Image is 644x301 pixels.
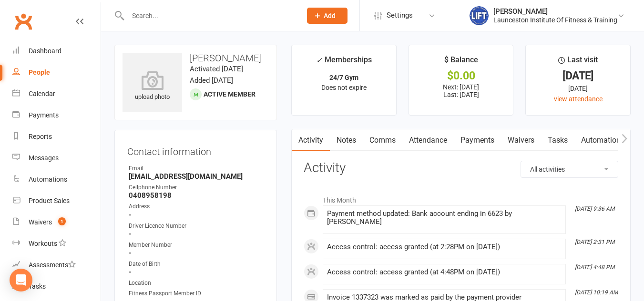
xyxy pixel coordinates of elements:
[330,129,363,151] a: Notes
[329,74,358,81] strong: 24/7 Gym
[316,54,372,71] div: Memberships
[129,241,264,250] div: Member Number
[12,190,101,212] a: Product Sales
[129,202,264,211] div: Address
[12,83,101,105] a: Calendar
[12,40,101,62] a: Dashboard
[327,210,562,226] div: Payment method updated: Bank account ending in 6623 by [PERSON_NAME]
[534,83,622,94] div: [DATE]
[575,205,614,212] i: [DATE] 9:36 AM
[575,264,614,271] i: [DATE] 4:48 PM
[554,95,603,103] a: view attendance
[129,183,264,192] div: Cellphone Number
[575,239,614,245] i: [DATE] 2:31 PM
[292,129,330,151] a: Activity
[129,172,264,181] strong: [EMAIL_ADDRESS][DOMAIN_NAME]
[129,279,264,288] div: Location
[418,71,505,81] div: $0.00
[123,53,269,63] h3: [PERSON_NAME]
[470,6,489,25] img: thumb_image1711312309.png
[327,268,562,276] div: Access control: access granted (at 4:48PM on [DATE])
[29,282,46,290] div: Tasks
[321,84,367,91] span: Does not expire
[12,212,101,233] a: Waivers 1
[12,233,101,254] a: Workouts
[129,211,264,219] strong: -
[541,129,574,151] a: Tasks
[129,289,264,298] div: Fitness Passport Member ID
[29,68,50,76] div: People
[129,260,264,269] div: Date of Birth
[129,222,264,231] div: Driver Licence Number
[575,289,618,296] i: [DATE] 10:19 AM
[10,269,32,291] div: Open Intercom Messenger
[574,129,631,151] a: Automations
[304,190,618,205] li: This Month
[129,191,264,200] strong: 0408958198
[129,268,264,276] strong: -
[12,62,101,83] a: People
[534,71,622,81] div: [DATE]
[444,54,478,71] div: $ Balance
[418,83,505,98] p: Next: [DATE] Last: [DATE]
[29,240,57,247] div: Workouts
[493,7,617,16] div: [PERSON_NAME]
[29,154,59,162] div: Messages
[558,54,598,71] div: Last visit
[12,254,101,276] a: Assessments
[363,129,402,151] a: Comms
[11,10,35,33] a: Clubworx
[29,111,59,119] div: Payments
[129,249,264,257] strong: -
[12,126,101,147] a: Reports
[493,16,617,24] div: Launceston Institute Of Fitness & Training
[29,218,52,226] div: Waivers
[29,175,67,183] div: Automations
[190,65,243,73] time: Activated [DATE]
[204,90,256,98] span: Active member
[12,147,101,169] a: Messages
[129,164,264,173] div: Email
[316,56,322,65] i: ✓
[123,71,182,102] div: upload photo
[125,9,295,22] input: Search...
[29,90,55,97] div: Calendar
[307,8,348,24] button: Add
[29,133,52,140] div: Reports
[29,47,61,55] div: Dashboard
[12,276,101,297] a: Tasks
[327,243,562,251] div: Access control: access granted (at 2:28PM on [DATE])
[12,105,101,126] a: Payments
[29,197,70,204] div: Product Sales
[324,12,336,19] span: Add
[304,161,618,175] h3: Activity
[12,169,101,190] a: Automations
[387,5,413,26] span: Settings
[58,217,66,225] span: 1
[402,129,454,151] a: Attendance
[501,129,541,151] a: Waivers
[127,143,264,157] h3: Contact information
[29,261,76,269] div: Assessments
[129,230,264,238] strong: -
[190,76,233,85] time: Added [DATE]
[454,129,501,151] a: Payments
